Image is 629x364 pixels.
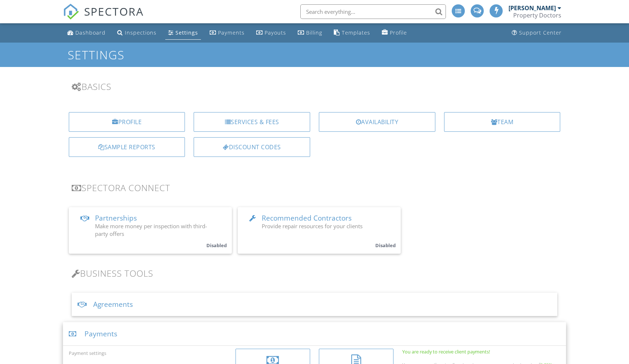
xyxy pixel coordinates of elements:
[72,293,557,316] div: Agreements
[519,29,562,36] div: Support Center
[69,350,106,356] label: Payment settings
[207,26,248,40] a: Payments
[64,26,108,40] a: Dashboard
[295,26,325,40] a: Billing
[306,29,322,36] div: Billing
[402,349,560,355] div: You are ready to receive client payments!
[69,207,232,254] a: Partnerships Make more money per inspection with third-party offers Disabled
[206,242,227,249] small: Disabled
[375,242,396,249] small: Disabled
[68,48,562,61] h1: Settings
[72,183,557,193] h3: Spectora Connect
[390,29,407,36] div: Profile
[69,137,185,157] a: Sample Reports
[379,26,410,40] a: Company Profile
[300,4,446,19] input: Search everything...
[72,82,557,91] h3: Basics
[218,29,245,36] div: Payments
[253,26,289,40] a: Payouts
[114,26,159,40] a: Inspections
[63,322,566,346] div: Payments
[95,222,207,237] span: Make more money per inspection with third-party offers
[194,112,310,132] a: Services & Fees
[509,4,556,12] div: [PERSON_NAME]
[63,4,79,20] img: The Best Home Inspection Software - Spectora
[75,29,106,36] div: Dashboard
[84,4,144,19] span: SPECTORA
[262,213,352,223] span: Recommended Contractors
[63,10,144,25] a: SPECTORA
[175,29,198,36] div: Settings
[72,268,557,278] h3: Business Tools
[331,26,373,40] a: Templates
[342,29,370,36] div: Templates
[194,137,310,157] a: Discount Codes
[265,29,286,36] div: Payouts
[513,12,561,19] div: Property Doctors
[69,112,185,132] a: Profile
[125,29,157,36] div: Inspections
[509,26,565,40] a: Support Center
[95,213,137,223] span: Partnerships
[262,222,363,230] span: Provide repair resources for your clients
[444,112,561,132] a: Team
[319,112,435,132] a: Availability
[238,207,401,254] a: Recommended Contractors Provide repair resources for your clients Disabled
[165,26,201,40] a: Settings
